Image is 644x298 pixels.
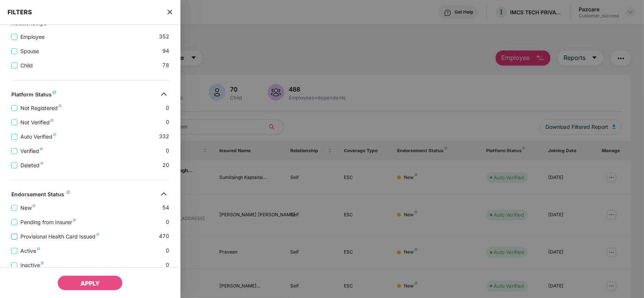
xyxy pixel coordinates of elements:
button: APPLY [57,275,123,290]
img: svg+xml;base64,PHN2ZyB4bWxucz0iaHR0cDovL3d3dy53My5vcmcvMjAwMC9zdmciIHdpZHRoPSI4IiBoZWlnaHQ9IjgiIH... [51,119,54,122]
span: Not Registered [17,104,65,112]
img: svg+xml;base64,PHN2ZyB4bWxucz0iaHR0cDovL3d3dy53My5vcmcvMjAwMC9zdmciIHdpZHRoPSI4IiBoZWlnaHQ9IjgiIH... [96,233,99,236]
div: Platform Status [11,91,56,100]
span: 94 [162,47,169,55]
span: Inactive [17,261,47,269]
span: Pending from Insurer [17,218,79,226]
img: svg+xml;base64,PHN2ZyB4bWxucz0iaHR0cDovL3d3dy53My5vcmcvMjAwMC9zdmciIHdpZHRoPSI4IiBoZWlnaHQ9IjgiIH... [41,261,44,264]
span: 0 [166,104,169,112]
img: svg+xml;base64,PHN2ZyB4bWxucz0iaHR0cDovL3d3dy53My5vcmcvMjAwMC9zdmciIHdpZHRoPSI4IiBoZWlnaHQ9IjgiIH... [73,219,76,222]
span: New [17,204,39,212]
span: APPLY [80,280,100,287]
img: svg+xml;base64,PHN2ZyB4bWxucz0iaHR0cDovL3d3dy53My5vcmcvMjAwMC9zdmciIHdpZHRoPSI4IiBoZWlnaHQ9IjgiIH... [40,147,43,150]
img: svg+xml;base64,PHN2ZyB4bWxucz0iaHR0cDovL3d3dy53My5vcmcvMjAwMC9zdmciIHdpZHRoPSI4IiBoZWlnaHQ9IjgiIH... [59,104,62,107]
span: Auto Verified [17,133,59,141]
span: Not Verified [17,118,57,127]
div: Endorsement Status [11,191,70,200]
span: 0 [166,261,169,269]
img: svg+xml;base64,PHN2ZyB4bWxucz0iaHR0cDovL3d3dy53My5vcmcvMjAwMC9zdmciIHdpZHRoPSI4IiBoZWlnaHQ9IjgiIH... [66,190,70,194]
img: svg+xml;base64,PHN2ZyB4bWxucz0iaHR0cDovL3d3dy53My5vcmcvMjAwMC9zdmciIHdpZHRoPSI4IiBoZWlnaHQ9IjgiIH... [32,204,35,207]
img: svg+xml;base64,PHN2ZyB4bWxucz0iaHR0cDovL3d3dy53My5vcmcvMjAwMC9zdmciIHdpZHRoPSI4IiBoZWlnaHQ9IjgiIH... [53,133,56,136]
span: close [167,8,173,16]
span: 470 [159,232,169,241]
span: 78 [162,61,169,70]
span: Child [17,61,36,70]
span: 0 [166,118,169,127]
span: Spouse [17,47,42,55]
img: svg+xml;base64,PHN2ZyB4bWxucz0iaHR0cDovL3d3dy53My5vcmcvMjAwMC9zdmciIHdpZHRoPSI4IiBoZWlnaHQ9IjgiIH... [52,90,56,94]
span: 352 [159,32,169,41]
img: svg+xml;base64,PHN2ZyB4bWxucz0iaHR0cDovL3d3dy53My5vcmcvMjAwMC9zdmciIHdpZHRoPSI4IiBoZWlnaHQ9IjgiIH... [37,247,40,250]
span: Deleted [17,161,46,170]
img: svg+xml;base64,PHN2ZyB4bWxucz0iaHR0cDovL3d3dy53My5vcmcvMjAwMC9zdmciIHdpZHRoPSIzMiIgaGVpZ2h0PSIzMi... [158,188,170,200]
span: 54 [162,203,169,212]
img: svg+xml;base64,PHN2ZyB4bWxucz0iaHR0cDovL3d3dy53My5vcmcvMjAwMC9zdmciIHdpZHRoPSIzMiIgaGVpZ2h0PSIzMi... [158,88,170,100]
span: Active [17,247,43,255]
img: svg+xml;base64,PHN2ZyB4bWxucz0iaHR0cDovL3d3dy53My5vcmcvMjAwMC9zdmciIHdpZHRoPSI4IiBoZWlnaHQ9IjgiIH... [40,162,43,165]
span: Employee [17,33,48,41]
span: 0 [166,147,169,155]
span: Provisional Health Card Issued [17,232,102,241]
span: 332 [159,132,169,141]
span: 0 [166,218,169,226]
span: 20 [162,161,169,170]
span: FILTERS [8,8,32,16]
span: 0 [166,246,169,255]
span: Verified [17,147,46,155]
